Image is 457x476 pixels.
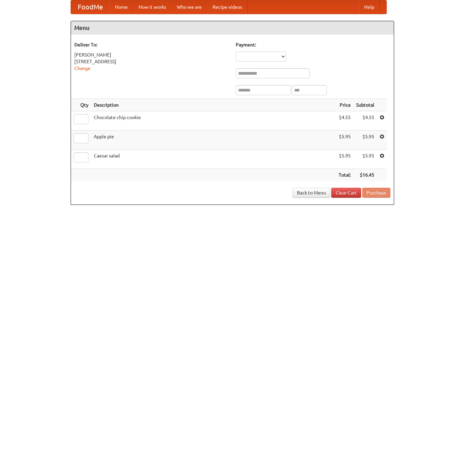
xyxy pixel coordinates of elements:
[74,58,229,65] div: [STREET_ADDRESS]
[336,169,353,181] th: Total:
[362,188,390,198] button: Purchase
[353,150,377,169] td: $5.95
[359,0,380,14] a: Help
[91,111,336,131] td: Chocolate chip cookie
[336,131,353,150] td: $5.95
[353,131,377,150] td: $5.95
[74,66,90,71] a: Change
[331,188,361,198] a: Clear Cart
[71,21,394,35] h4: Menu
[353,111,377,131] td: $4.55
[336,99,353,111] th: Price
[74,41,229,48] h5: Deliver To:
[71,99,91,111] th: Qty
[207,0,247,14] a: Recipe videos
[110,0,133,14] a: Home
[91,99,336,111] th: Description
[353,99,377,111] th: Subtotal
[336,111,353,131] td: $4.55
[133,0,172,14] a: How it works
[91,150,336,169] td: Caesar salad
[71,0,110,14] a: FoodMe
[172,0,207,14] a: Who we are
[336,150,353,169] td: $5.95
[293,188,330,198] a: Back to Menu
[236,41,390,48] h5: Payment:
[353,169,377,181] th: $16.45
[91,131,336,150] td: Apple pie
[74,51,229,58] div: [PERSON_NAME]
